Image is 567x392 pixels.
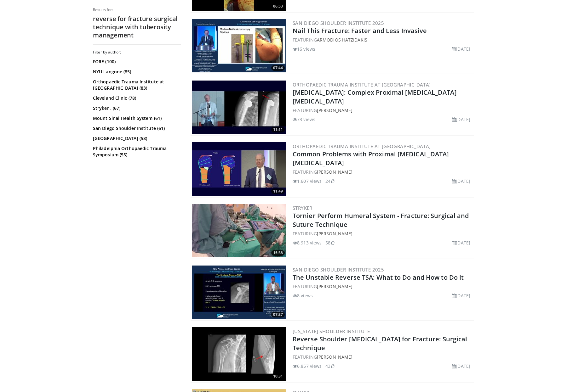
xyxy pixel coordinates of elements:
[93,125,180,132] a: San Diego Shoulder Institute (61)
[293,116,315,123] li: 73 views
[192,204,286,257] a: 15:38
[452,363,470,369] li: [DATE]
[93,95,180,101] a: Cleveland Clinic (78)
[293,273,464,282] a: The Unstable Reverse TSA: What to Do and How to Do It
[93,7,181,12] p: Results for:
[452,292,470,299] li: [DATE]
[271,65,285,71] span: 07:44
[317,231,352,237] a: [PERSON_NAME]
[93,79,180,91] a: Orthopaedic Trauma Institute at [GEOGRAPHIC_DATA] (83)
[192,142,286,196] img: 47dbfc6a-f512-402c-99fc-b4afd6b2c205.300x170_q85_crop-smart_upscale.jpg
[192,204,286,257] img: 49870a89-1289-4bcf-be89-66894a47fa98.300x170_q85_crop-smart_upscale.jpg
[293,46,315,52] li: 16 views
[325,363,334,369] li: 43
[293,363,322,369] li: 6,857 views
[93,105,180,111] a: Stryker . (67)
[293,169,473,175] div: FEATURING
[271,312,285,317] span: 07:37
[93,50,181,55] h3: Filter by author:
[293,205,312,211] a: Stryker
[293,283,473,290] div: FEATURING
[317,354,352,360] a: [PERSON_NAME]
[93,15,181,39] h2: reverse for fracture surgical technique with tuberosity management
[271,373,285,379] span: 10:31
[271,127,285,132] span: 11:11
[293,292,313,299] li: 8 views
[293,26,427,35] a: Nail This Fracture: Faster and Less Invasive
[452,178,470,184] li: [DATE]
[293,88,457,105] a: [MEDICAL_DATA]: Complex Proximal [MEDICAL_DATA] [MEDICAL_DATA]
[293,107,473,114] div: FEATURING
[192,142,286,196] a: 11:49
[93,145,180,158] a: Philadelphia Orthopaedic Trauma Symposium (55)
[325,178,334,184] li: 24
[93,135,180,142] a: [GEOGRAPHIC_DATA] (58)
[293,335,467,352] a: Reverse Shoulder [MEDICAL_DATA] for Fracture: Surgical Technique
[271,250,285,256] span: 15:38
[317,283,352,289] a: [PERSON_NAME]
[452,46,470,52] li: [DATE]
[192,266,286,319] a: 07:37
[293,81,431,88] a: Orthopaedic Trauma Institute at [GEOGRAPHIC_DATA]
[93,59,180,65] a: FORE (100)
[317,169,352,175] a: [PERSON_NAME]
[293,178,322,184] li: 1,607 views
[192,81,286,134] a: 11:11
[293,36,473,43] div: FEATURING
[93,69,180,75] a: NYU Langone (85)
[293,20,384,26] a: San Diego Shoulder Institute 2025
[317,107,352,113] a: [PERSON_NAME]
[293,211,469,229] a: Tornier Perform Humeral System - Fracture: Surgical and Suture Technique
[452,116,470,123] li: [DATE]
[293,230,473,237] div: FEATURING
[317,37,367,43] a: Armodios Hatzidakis
[293,328,370,334] a: [US_STATE] Shoulder Institute
[93,115,180,121] a: Mount Sinai Health System (61)
[293,354,473,360] div: FEATURING
[192,327,286,381] a: 10:31
[271,188,285,194] span: 11:49
[293,266,384,273] a: San Diego Shoulder Institute 2025
[293,143,431,149] a: Orthopaedic Trauma Institute at [GEOGRAPHIC_DATA]
[192,266,286,319] img: 81698393-dc1a-4f44-bab3-88934486d572.300x170_q85_crop-smart_upscale.jpg
[192,81,286,134] img: 4fbef64c-4323-41e7-b606-00defa6b6c87.300x170_q85_crop-smart_upscale.jpg
[192,19,286,72] a: 07:44
[192,19,286,72] img: cbc036a6-ec47-4fff-a00c-7f6d8d07536d.300x170_q85_crop-smart_upscale.jpg
[325,239,334,246] li: 58
[192,327,286,381] img: 14de8be9-0a1b-4abf-a68a-6c172c585c2e.300x170_q85_crop-smart_upscale.jpg
[452,239,470,246] li: [DATE]
[271,3,285,9] span: 06:53
[293,239,322,246] li: 8,913 views
[293,150,449,167] a: Common Problems with Proximal [MEDICAL_DATA] [MEDICAL_DATA]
